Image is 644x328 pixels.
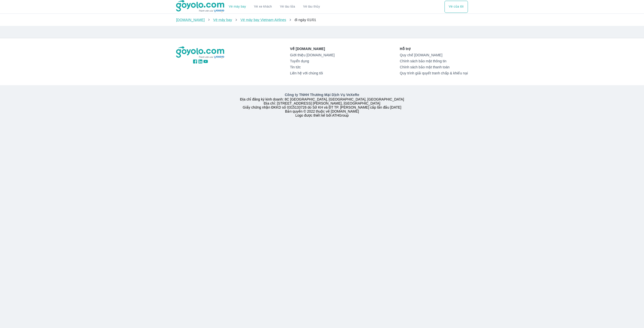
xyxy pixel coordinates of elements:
[290,71,335,75] a: Liên hệ với chúng tôi
[400,59,468,63] a: Chính sách bảo mật thông tin
[400,65,468,69] a: Chính sách bảo mật thanh toán
[299,1,324,13] button: Vé tàu thủy
[225,1,324,13] div: choose transportation mode
[240,18,286,22] a: Vé máy bay Vietnam Airlines
[176,18,205,22] a: [DOMAIN_NAME]
[177,92,467,97] p: Công ty TNHH Thương Mại Dịch Vụ VeXeRe
[173,92,471,117] div: Địa chỉ đăng ký kinh doanh: 8C [GEOGRAPHIC_DATA], [GEOGRAPHIC_DATA], [GEOGRAPHIC_DATA] Địa chỉ: [...
[290,65,335,69] a: Tin tức
[276,1,299,13] a: Vé tàu lửa
[290,59,335,63] a: Tuyển dụng
[290,46,335,51] p: Về [DOMAIN_NAME]
[295,18,316,22] span: đi ngày 01/01
[445,1,468,13] div: choose transportation mode
[445,1,468,13] button: Vé của tôi
[290,53,335,57] a: Giới thiệu [DOMAIN_NAME]
[176,46,225,59] img: logo
[400,46,468,51] p: Hỗ trợ
[213,18,232,22] a: Vé máy bay
[229,5,246,9] a: Vé máy bay
[176,17,468,22] nav: breadcrumb
[254,5,272,9] a: Vé xe khách
[400,53,468,57] a: Quy chế [DOMAIN_NAME]
[400,71,468,75] a: Quy trình giải quyết tranh chấp & khiếu nại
